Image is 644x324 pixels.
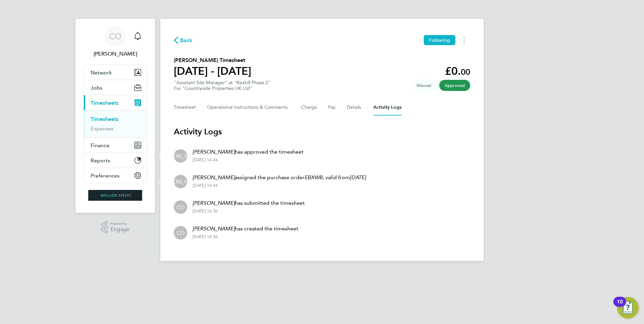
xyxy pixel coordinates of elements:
p: has approved the timesheet [193,148,303,156]
div: "Assistant Site Manager" at "Bexhill Phase 2" [174,80,270,91]
button: Jobs [84,80,147,95]
button: Pay [328,99,336,116]
p: has created the timesheet [193,225,298,233]
button: Reports [84,153,147,168]
button: Timesheet [174,99,196,116]
a: Expenses [91,125,114,132]
app-decimal: £0. [445,65,470,77]
span: Engage [110,227,129,232]
h3: Activity Logs [174,126,470,137]
span: [PERSON_NAME] [159,178,202,185]
div: 10 [617,302,623,311]
span: CO [176,203,185,211]
h2: [PERSON_NAME] Timesheet [174,56,251,64]
span: This timesheet was manually created. [411,80,437,91]
div: John O'Neill [174,149,187,163]
span: CO [176,229,185,236]
span: Timesheets [91,100,119,106]
span: CO [109,32,122,41]
div: Timesheets [84,110,147,137]
a: Timesheets [91,116,119,122]
span: Network [91,69,112,76]
em: [PERSON_NAME] [193,225,235,232]
div: For "Countryside Properties UK Ltd" [174,86,270,91]
div: [DATE] 14:44 [193,183,366,188]
button: Back [174,36,193,44]
div: Craig O'Donovan [174,226,187,239]
button: Operational Instructions & Comments [207,99,290,116]
div: John O'Neill [174,175,187,188]
button: Preferences [84,168,147,183]
nav: Main navigation [75,19,155,213]
button: Network [84,65,147,80]
img: skilledcareers-logo-retina.png [88,190,142,201]
em: [PERSON_NAME] [193,149,235,155]
div: [DATE] 14:36 [193,234,298,239]
button: Following [424,35,455,45]
h1: [DATE] - [DATE] [174,64,251,78]
span: 00 [461,67,470,77]
span: Following [429,37,450,43]
span: Jobs [91,85,102,91]
p: assigned the purchase order , valid from [193,173,366,182]
button: Timesheets [84,95,147,110]
div: [DATE] 14:36 [193,208,305,214]
span: Preferences [91,172,120,179]
em: [PERSON_NAME] [193,200,235,206]
button: Finance [84,138,147,153]
em: [PERSON_NAME] [193,174,235,181]
span: [PERSON_NAME] [159,152,202,160]
span: Back [180,36,193,44]
button: Activity Logs [373,99,401,116]
span: This timesheet has been approved. [439,80,470,91]
button: Charge [301,99,317,116]
button: Timesheets Menu [458,35,470,45]
a: CO[PERSON_NAME] [84,26,147,58]
span: Reports [91,157,110,164]
em: EBXWB [304,174,323,181]
div: Craig O'Donovan [174,200,187,214]
button: Open Resource Center, 10 new notifications [617,297,639,319]
div: [DATE] 14:44 [193,157,303,163]
button: Details [347,99,362,116]
a: Go to home page [84,190,147,201]
p: has submitted the timesheet [193,199,305,207]
span: Craig O'Donovan [84,50,147,58]
a: Powered byEngage [101,221,130,234]
span: Powered by [110,221,129,227]
em: [DATE] [350,174,366,181]
span: Finance [91,142,109,149]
